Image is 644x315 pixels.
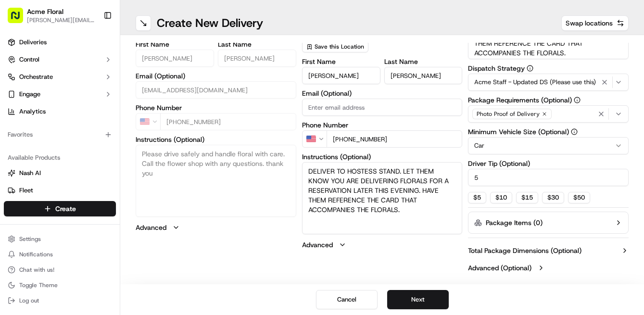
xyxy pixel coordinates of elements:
[384,67,463,84] input: Enter last name
[571,128,578,135] button: Minimum Vehicle Size (Optional)
[468,246,629,255] button: Total Package Dimensions (Optional)
[4,248,116,261] button: Notifications
[136,223,166,232] label: Advanced
[566,18,613,28] span: Swap locations
[136,73,296,79] label: Email (Optional)
[27,16,96,24] button: [PERSON_NAME][EMAIL_ADDRESS][DOMAIN_NAME]
[55,204,76,214] span: Create
[468,74,629,91] button: Acme Staff - Updated DS (Please use this)
[468,263,629,273] button: Advanced (Optional)
[30,175,127,183] span: [PERSON_NAME] [PERSON_NAME]
[316,290,378,309] button: Cancel
[527,65,533,72] button: Dispatch Strategy
[218,50,296,67] input: Enter last name
[4,183,116,198] button: Fleet
[136,145,296,217] textarea: Please drive safely and handle floral with care. Call the flower shop with any questions. thank you
[542,192,564,203] button: $30
[387,290,449,309] button: Next
[468,65,629,72] label: Dispatch Strategy
[19,90,40,99] span: Engage
[104,149,108,157] span: •
[4,294,116,307] button: Log out
[10,10,29,29] img: Nash
[19,176,27,183] img: 1736555255976-a54dd68f-1ca7-489b-9aae-adbdc363a1c4
[468,160,629,167] label: Driver Tip (Optional)
[19,186,33,195] span: Fleet
[4,87,116,102] button: Engage
[160,113,296,130] input: Enter phone number
[135,175,154,183] span: [DATE]
[302,240,333,250] label: Advanced
[574,97,581,103] button: Package Requirements (Optional)
[4,69,116,85] button: Orchestrate
[10,216,17,224] div: 📗
[136,50,214,67] input: Enter first name
[468,169,629,186] input: Enter driver tip amount
[302,58,380,65] label: First Name
[43,101,132,109] div: We're available if you need us!
[10,166,25,181] img: Dianne Alexi Soriano
[19,73,53,81] span: Orchestrate
[19,235,41,243] span: Settings
[302,122,463,128] label: Phone Number
[81,216,89,224] div: 💻
[302,240,463,250] button: Advanced
[27,7,63,16] button: Acme Floral
[68,238,116,246] a: Powered byPylon
[218,41,296,48] label: Last Name
[43,92,158,101] div: Start new chat
[468,105,629,123] button: Photo Proof of Delivery
[4,35,116,50] a: Deliveries
[490,192,512,203] button: $10
[477,110,540,118] span: Photo Proof of Delivery
[468,128,629,135] label: Minimum Vehicle Size (Optional)
[4,263,116,277] button: Chat with us!
[136,81,296,99] input: Enter email address
[4,104,116,119] a: Analytics
[4,127,116,142] div: Favorites
[149,123,175,135] button: See all
[4,150,116,165] div: Available Products
[19,266,54,274] span: Chat with us!
[4,232,116,246] button: Settings
[302,67,380,84] input: Enter first name
[486,218,543,227] label: Package Items ( 0 )
[8,186,112,195] a: Fleet
[474,78,596,87] span: Acme Staff - Updated DS (Please use this)
[19,55,39,64] span: Control
[136,104,296,111] label: Phone Number
[136,223,296,232] button: Advanced
[25,62,173,72] input: Got a question? Start typing here...
[19,297,39,304] span: Log out
[4,4,100,27] button: Acme Floral[PERSON_NAME][EMAIL_ADDRESS][DOMAIN_NAME]
[4,165,116,181] button: Nash AI
[19,215,74,225] span: Knowledge Base
[136,136,296,143] label: Instructions (Optional)
[19,251,53,258] span: Notifications
[20,92,38,109] img: 8571987876998_91fb9ceb93ad5c398215_72.jpg
[8,169,112,177] a: Nash AI
[136,41,214,48] label: First Name
[19,38,47,47] span: Deliveries
[302,41,368,52] button: Save this Location
[468,212,629,234] button: Package Items (0)
[164,95,175,106] button: Start new chat
[10,125,64,133] div: Past conversations
[302,162,463,234] textarea: DELIVER TO HOSTESS STAND. LET THEM KNOW YOU ARE DELIVERING FLORALS FOR A RESERVATION LATER THIS E...
[129,175,133,183] span: •
[315,43,364,50] span: Save this Location
[77,211,158,228] a: 💻API Documentation
[561,15,629,31] button: Swap locations
[468,192,486,203] button: $5
[468,263,531,273] label: Advanced (Optional)
[302,153,463,160] label: Instructions (Optional)
[96,239,116,246] span: Pylon
[6,211,77,228] a: 📗Knowledge Base
[19,281,58,289] span: Toggle Theme
[302,99,463,116] input: Enter email address
[4,201,116,216] button: Create
[468,97,629,103] label: Package Requirements (Optional)
[157,15,263,31] h1: Create New Delivery
[302,90,463,97] label: Email (Optional)
[568,192,590,203] button: $50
